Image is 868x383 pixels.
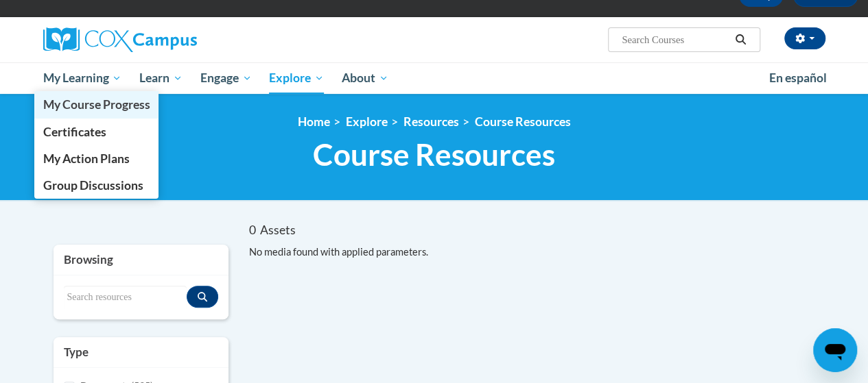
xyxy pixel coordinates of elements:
[130,62,191,94] a: Learn
[249,245,815,260] div: No media found with applied parameters.
[187,286,218,308] button: Search resources
[43,125,106,139] span: Certificates
[200,70,252,86] span: Engage
[43,97,150,112] span: My Course Progress
[43,178,143,193] span: Group Discussions
[191,62,261,94] a: Engage
[260,62,333,94] a: Explore
[249,223,256,237] span: 0
[43,70,121,86] span: My Learning
[64,251,218,268] h3: Browsing
[313,136,555,173] span: Course Resources
[813,328,857,372] iframe: Button to launch messaging window
[475,114,571,129] a: Course Resources
[769,71,827,85] span: En español
[34,91,159,118] a: My Course Progress
[403,114,459,129] a: Resources
[64,344,218,360] h3: Type
[34,119,159,145] a: Certificates
[784,27,825,49] button: Account Settings
[333,62,397,94] a: About
[620,32,730,48] input: Search Courses
[260,223,296,237] span: Assets
[298,114,330,129] a: Home
[760,64,836,92] a: En español
[34,145,159,172] a: My Action Plans
[342,70,388,86] span: About
[64,286,187,309] input: Search resources
[33,62,836,94] div: Main menu
[346,114,388,129] a: Explore
[43,151,129,166] span: My Action Plans
[43,27,290,52] a: Cox Campus
[269,70,324,86] span: Explore
[43,27,197,52] img: Cox Campus
[34,172,159,199] a: Group Discussions
[730,32,751,48] button: Search
[34,62,131,94] a: My Learning
[139,70,183,86] span: Learn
